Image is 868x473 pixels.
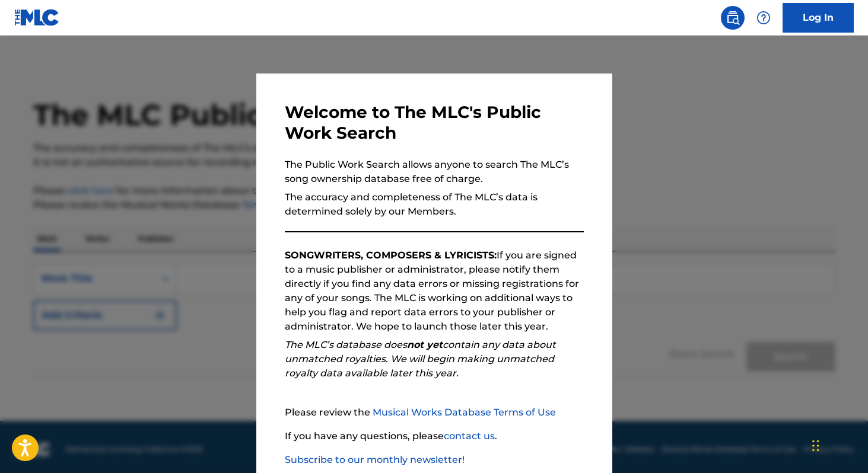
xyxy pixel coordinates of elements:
div: Widget de chat [809,416,868,473]
a: contact us [444,430,495,442]
strong: not yet [407,339,443,350]
iframe: Chat Widget [809,416,868,473]
p: Please review the [285,405,584,420]
p: The Public Work Search allows anyone to search The MLC’s song ownership database free of charge. [285,158,584,186]
img: search [726,11,740,25]
p: The accuracy and completeness of The MLC’s data is determined solely by our Members. [285,190,584,219]
em: The MLC’s database does contain any data about unmatched royalties. We will begin making unmatche... [285,339,556,379]
a: Subscribe to our monthly newsletter! [285,454,465,465]
strong: SONGWRITERS, COMPOSERS & LYRICISTS: [285,250,497,261]
div: Arrastrar [812,428,819,464]
a: Musical Works Database Terms of Use [373,407,556,418]
a: Log In [783,3,854,33]
p: If you are signed to a music publisher or administrator, please notify them directly if you find ... [285,248,584,334]
h3: Welcome to The MLC's Public Work Search [285,102,584,143]
img: help [756,11,771,25]
p: If you have any questions, please . [285,429,584,443]
div: Help [752,6,775,30]
a: Public Search [721,6,745,30]
img: MLC Logo [14,9,60,26]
